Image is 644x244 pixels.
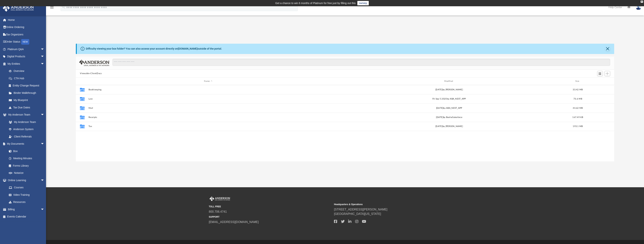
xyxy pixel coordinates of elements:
[209,220,259,224] a: [EMAIL_ADDRESS][DOMAIN_NAME]
[330,107,569,110] div: [DATE] by ABA_NEST_APP
[209,215,331,219] small: SUPPORT
[573,126,583,128] span: 193.1 MB
[3,177,48,184] a: Online Learningarrow_drop_down
[5,133,48,140] a: Client Referrals
[50,5,54,10] i: menu
[605,71,610,76] button: Add
[5,126,48,133] a: Anderson System
[641,1,643,3] div: close
[5,82,50,89] a: Entity Change Request
[41,53,48,60] span: arrow_drop_down
[41,177,48,184] span: arrow_drop_down
[88,80,328,83] div: Name
[5,147,46,155] a: Box
[3,38,50,46] a: Order StatusNEW
[3,16,50,24] a: Home
[86,47,222,51] div: Difficulty viewing your box folder? You can also access your account directly on outside of the p...
[112,59,610,66] input: Search files and folders
[573,107,583,109] span: 44.62 MB
[5,169,48,177] a: Notarize
[78,80,87,83] div: id
[573,116,583,118] span: 167.49 KB
[5,75,50,82] a: CTA Hub
[330,88,569,91] div: [DATE] by [PERSON_NAME]
[76,85,614,161] div: grid
[5,184,48,191] a: Courses
[3,111,48,118] a: My Anderson Teamarrow_drop_down
[330,97,569,101] div: Fri Sep 5 2025 by ABA_NEST_APP
[587,80,613,83] div: id
[209,205,331,208] small: TOLL FREE
[329,80,569,83] div: Modified
[330,125,569,128] div: [DATE] by [PERSON_NAME]
[21,39,29,45] div: NEW
[571,80,585,83] div: Size
[5,97,48,104] a: My Blueprint
[330,116,569,119] div: [DATE] by BoxforSalesforce
[41,46,48,53] span: arrow_drop_down
[605,46,610,51] button: Close
[3,53,50,60] a: Digital Productsarrow_drop_down
[3,46,50,53] a: Platinum Q&Aarrow_drop_down
[5,104,50,111] a: Tax Due Dates
[3,213,50,220] a: Events Calendar
[209,210,227,213] a: 800.706.4741
[357,1,369,5] a: survey
[5,89,50,97] a: Binder Walkthrough
[334,203,457,206] small: Headquarters & Operations
[89,107,328,109] button: Mail
[41,111,48,119] span: arrow_drop_down
[41,60,48,68] span: arrow_drop_down
[334,212,381,215] a: [GEOGRAPHIC_DATA][US_STATE]
[5,67,50,75] a: Overview
[61,5,66,9] i: search
[3,24,50,31] a: Online Ordering
[5,162,46,169] a: Forms Library
[89,88,328,91] button: Bookkeeping
[41,140,48,148] span: arrow_drop_down
[5,155,48,162] a: Meeting Minutes
[5,198,48,206] a: Resources
[89,98,328,100] button: Law
[334,208,387,211] a: [STREET_ADDRESS][PERSON_NAME]
[5,118,46,126] a: My Anderson Team
[80,72,102,75] button: Viewable-ClientDocs
[597,71,603,76] button: Switch to Grid View
[3,206,50,213] a: Billingarrow_drop_down
[89,125,328,128] button: Tax
[3,140,48,148] a: My Documentsarrow_drop_down
[5,191,46,198] a: Video Training
[41,206,48,213] span: arrow_drop_down
[573,89,583,91] span: 33.42 MB
[209,196,231,201] img: Anderson Advisors Platinum Portal
[178,47,198,50] a: [DOMAIN_NAME]
[573,98,582,100] span: 73.6 MB
[275,1,356,5] div: Get a chance to win 6 months of Platinum for free just by filling out this
[3,60,50,67] a: My Entitiesarrow_drop_down
[3,31,50,38] a: Tax Organizers
[2,4,35,12] img: Anderson Advisors Platinum Portal
[636,5,641,10] img: User Pic
[50,7,54,10] a: menu
[89,116,328,118] button: Receipts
